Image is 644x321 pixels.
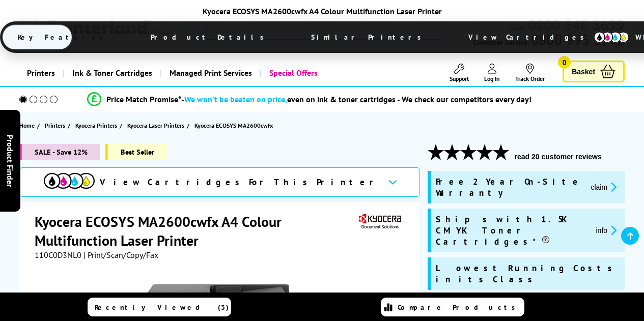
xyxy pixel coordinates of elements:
a: Ink & Toner Cartridges [63,60,160,86]
img: cmyk-icon.svg [594,32,629,43]
h1: Kyocera ECOSYS MA2600cwfx A4 Colour Multifunction Laser Printer [35,212,356,250]
button: read 20 customer reviews [512,152,605,161]
button: promo-description [587,181,620,193]
span: We won’t be beaten on price, [184,94,287,104]
img: Kyocera [356,212,403,231]
span: Support [450,75,469,82]
a: Printers [19,60,63,86]
span: Kyocera ECOSYS MA2600cwfx [194,120,273,131]
img: View Cartridges [44,173,95,189]
span: Log In [484,75,500,82]
span: Home [19,120,35,131]
span: Kyocera Laser Printers [127,120,184,131]
span: Free 2 Year On-Site Warranty [436,176,583,198]
span: 110C0D3NL0 [35,250,81,260]
a: Kyocera Printers [75,120,120,131]
button: promo-description [593,224,620,236]
span: Similar Printers [296,25,442,49]
span: Product Details [135,25,285,49]
a: Managed Print Services [160,60,260,86]
span: Best Seller [105,144,167,160]
span: Product Finder [5,134,15,187]
span: Price Match Promise* [106,94,181,104]
a: Printers [45,120,68,131]
span: SALE - Save 12% [19,144,100,160]
span: Printers [45,120,65,131]
span: View Cartridges For This Printer [100,177,380,188]
a: Track Order [515,64,545,82]
span: Lowest Running Costs in its Class [436,262,620,285]
a: Support [450,64,469,82]
a: Kyocera ECOSYS MA2600cwfx [194,120,275,131]
a: Log In [484,64,500,82]
span: Key Features [3,25,124,49]
span: View Cartridges [453,24,609,50]
a: Basket 0 [563,61,625,82]
span: 0 [558,56,571,69]
a: Recently Viewed (3) [88,298,231,316]
li: modal_Promise [5,91,613,108]
a: Special Offers [260,60,325,86]
span: Kyocera Printers [75,120,117,131]
a: Kyocera Laser Printers [127,120,187,131]
a: Compare Products [381,298,524,316]
span: | Print/Scan/Copy/Fax [83,250,158,260]
span: Recently Viewed (3) [95,303,229,312]
span: Ships with 1.5K CMYK Toner Cartridges* [436,214,588,247]
span: Ink & Toner Cartridges [72,60,152,86]
span: Basket [572,65,595,78]
a: Home [19,120,37,131]
span: Compare Products [398,303,521,312]
div: - even on ink & toner cartridges - We check our competitors every day! [181,94,531,104]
